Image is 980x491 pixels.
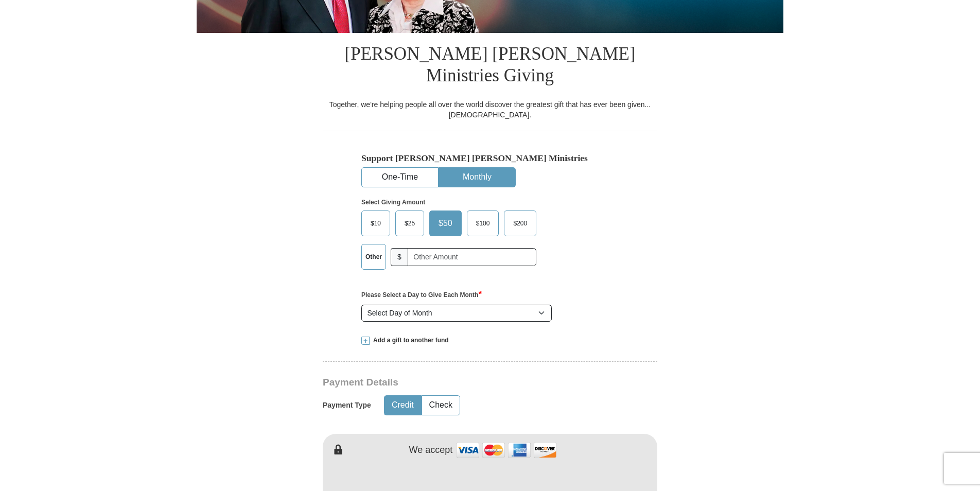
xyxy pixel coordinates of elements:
[361,291,482,299] strong: Please Select a Day to Give Each Month
[508,216,532,231] span: $200
[384,396,421,415] button: Credit
[422,396,460,415] button: Check
[433,216,458,231] span: $50
[362,244,386,269] label: Other
[370,336,449,345] span: Add a gift to another fund
[365,216,386,231] span: $10
[391,248,408,266] span: $
[409,445,453,456] h4: We accept
[323,401,371,410] h5: Payment Type
[471,216,495,231] span: $100
[361,199,425,206] strong: Select Giving Amount
[323,377,585,389] h3: Payment Details
[361,153,619,164] h5: Support [PERSON_NAME] [PERSON_NAME] Ministries
[362,168,438,187] button: One-Time
[323,33,657,99] h1: [PERSON_NAME] [PERSON_NAME] Ministries Giving
[323,99,657,120] div: Together, we're helping people all over the world discover the greatest gift that has ever been g...
[408,248,536,266] input: Other Amount
[439,168,515,187] button: Monthly
[399,216,420,231] span: $25
[455,439,558,461] img: credit cards accepted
